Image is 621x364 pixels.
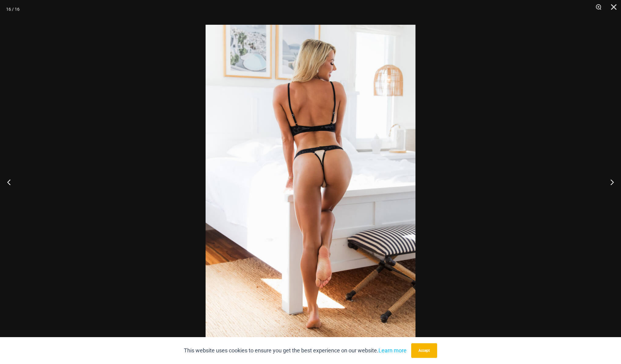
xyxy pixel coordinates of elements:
button: Next [598,167,621,197]
img: Nights Fall Silver Leopard 1036 Bra 6046 Thong 04 [206,25,415,339]
button: Accept [411,343,437,358]
a: Learn more [378,347,407,354]
p: This website uses cookies to ensure you get the best experience on our website. [184,346,407,355]
div: 16 / 16 [6,5,20,14]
